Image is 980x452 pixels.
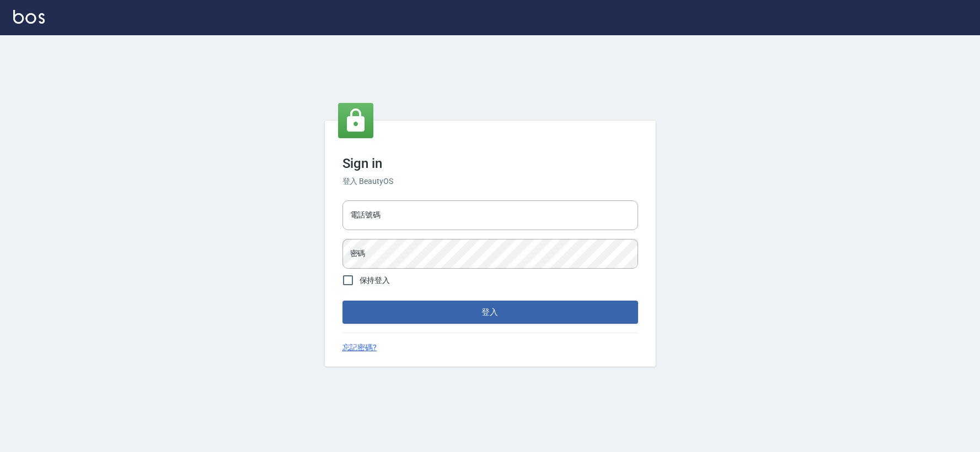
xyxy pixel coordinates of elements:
h6: 登入 BeautyOS [342,176,638,187]
a: 忘記密碼? [342,342,377,353]
img: Logo [13,10,45,24]
span: 保持登入 [360,275,390,286]
h3: Sign in [342,156,638,171]
button: 登入 [342,301,638,324]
